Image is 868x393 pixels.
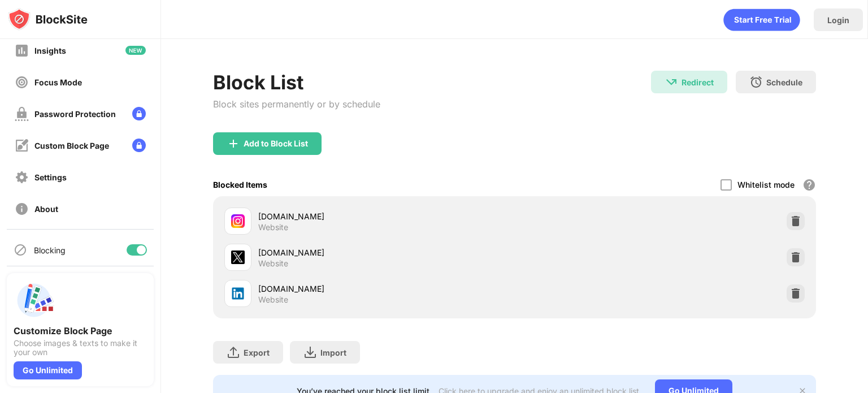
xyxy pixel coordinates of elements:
[34,46,66,55] div: Insights
[14,361,82,379] div: Go Unlimited
[231,251,245,264] img: favicons
[213,180,267,189] div: Blocked Items
[258,283,514,295] div: [DOMAIN_NAME]
[258,210,514,222] div: [DOMAIN_NAME]
[14,325,147,336] div: Customize Block Page
[258,295,288,305] div: Website
[14,280,54,321] img: push-custom-page.svg
[244,348,270,357] div: Export
[34,204,58,214] div: About
[682,77,714,87] div: Redirect
[827,15,849,25] div: Login
[125,46,146,55] img: new-icon.svg
[15,107,29,121] img: password-protection-off.svg
[132,107,146,120] img: lock-menu.svg
[258,258,288,269] div: Website
[723,8,800,31] div: animation
[34,172,67,182] div: Settings
[766,77,802,87] div: Schedule
[231,214,245,228] img: favicons
[213,71,380,94] div: Block List
[15,44,29,58] img: insights-off.svg
[258,247,514,258] div: [DOMAIN_NAME]
[320,348,346,357] div: Import
[14,339,147,357] div: Choose images & texts to make it your own
[132,139,146,152] img: lock-menu.svg
[34,109,116,119] div: Password Protection
[34,141,109,150] div: Custom Block Page
[737,180,795,189] div: Whitelist mode
[34,77,82,87] div: Focus Mode
[15,170,29,184] img: settings-off.svg
[15,75,29,89] img: focus-off.svg
[34,245,66,255] div: Blocking
[15,139,29,153] img: customize-block-page-off.svg
[8,8,88,31] img: logo-blocksite.svg
[244,139,308,148] div: Add to Block List
[258,222,288,232] div: Website
[213,98,380,110] div: Block sites permanently or by schedule
[14,243,27,257] img: blocking-icon.svg
[231,287,245,300] img: favicons
[15,202,29,216] img: about-off.svg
